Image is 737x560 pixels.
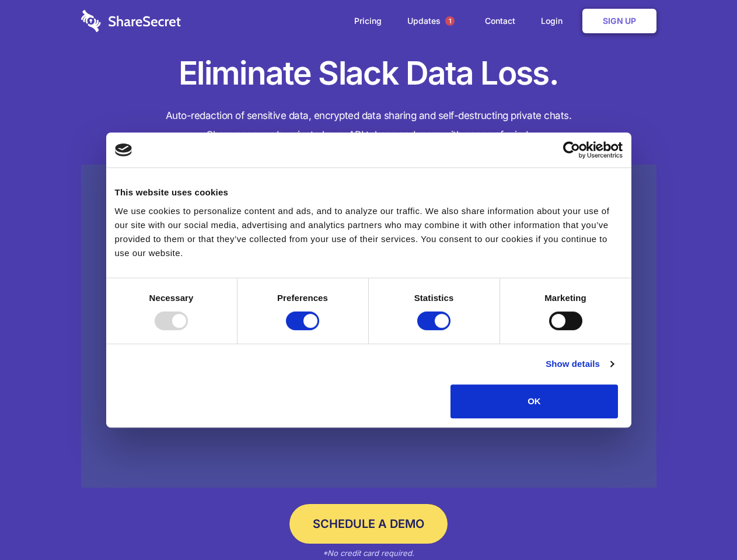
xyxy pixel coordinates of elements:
a: Schedule a Demo [289,504,448,544]
h4: Auto-redaction of sensitive data, encrypted data sharing and self-destructing private chats. Shar... [81,106,656,145]
a: Sign Up [582,9,656,33]
em: *No credit card required. [323,548,414,558]
a: Usercentrics Cookiebot - opens in a new window [521,141,623,159]
strong: Statistics [414,293,454,303]
a: Pricing [343,3,393,39]
button: OK [450,384,618,418]
img: logo [115,143,132,156]
strong: Necessary [149,293,194,303]
strong: Marketing [544,293,586,303]
a: Login [529,3,580,39]
img: logo-wordmark-white-trans-d4663122ce5f474addd5e946df7df03e33cb6a1c49d2221995e7729f52c070b2.svg [81,10,181,32]
a: Show details [546,357,613,371]
a: Contact [473,3,527,39]
h1: Eliminate Slack Data Loss. [81,52,656,94]
strong: Preferences [277,293,328,303]
div: We use cookies to personalize content and ads, and to analyze our traffic. We also share informat... [115,204,623,260]
span: 1 [445,16,455,26]
div: This website uses cookies [115,185,623,199]
a: Wistia video thumbnail [81,164,656,488]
